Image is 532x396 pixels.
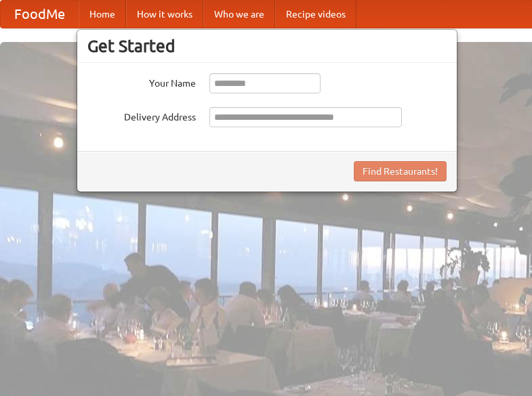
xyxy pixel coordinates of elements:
[87,107,196,124] label: Delivery Address
[87,73,196,90] label: Your Name
[275,1,356,28] a: Recipe videos
[79,1,126,28] a: Home
[87,36,447,56] h3: Get Started
[126,1,203,28] a: How it works
[203,1,275,28] a: Who we are
[1,1,79,28] a: FoodMe
[354,161,447,181] button: Find Restaurants!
